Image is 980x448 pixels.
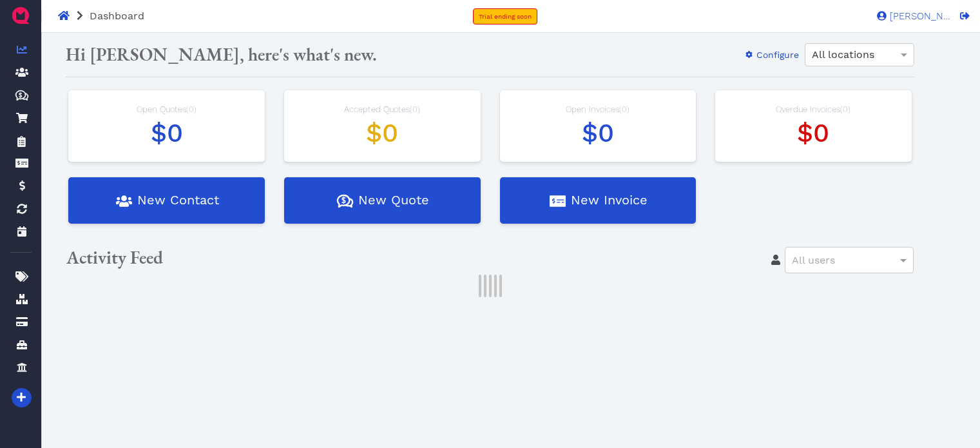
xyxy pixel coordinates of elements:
[887,12,951,21] span: [PERSON_NAME]
[728,103,899,116] div: Overdue Invoices ( )
[68,177,265,224] button: New Contact
[10,5,31,26] img: QuoteM_icon_flat.png
[785,248,913,273] div: All users
[812,48,874,61] span: All locations
[189,104,194,114] span: 0
[297,103,468,116] div: Accepted Quotes ( )
[366,118,398,148] span: $0
[622,104,627,114] span: 0
[736,44,800,65] button: Configure
[66,246,163,269] span: Activity Feed
[412,104,418,114] span: 0
[870,10,951,21] a: [PERSON_NAME]
[797,118,829,148] span: $0
[66,43,377,66] span: Hi [PERSON_NAME], here's what's new.
[90,10,144,22] span: Dashboard
[341,196,346,205] tspan: $
[500,177,697,224] button: New Invoice
[19,92,23,98] tspan: $
[151,118,183,148] span: $0
[284,177,481,224] button: New Quote
[582,118,614,148] span: $0
[81,103,252,116] div: Open Quotes ( )
[754,50,799,60] span: Configure
[473,8,537,24] a: Trial ending soon
[513,103,684,116] div: Open Invoices ( )
[479,13,532,20] span: Trial ending soon
[843,104,848,114] span: 0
